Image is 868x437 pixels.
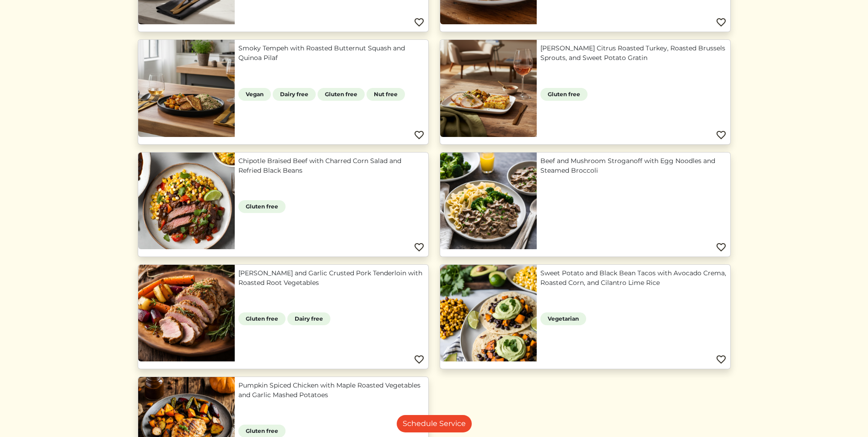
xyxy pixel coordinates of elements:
img: Favorite menu item [716,354,727,365]
a: Sweet Potato and Black Bean Tacos with Avocado Crema, Roasted Corn, and Cilantro Lime Rice [540,268,727,288]
a: Chipotle Braised Beef with Charred Corn Salad and Refried Black Beans [238,156,425,175]
a: Smoky Tempeh with Roasted Butternut Squash and Quinoa Pilaf [238,44,425,63]
a: [PERSON_NAME] Citrus Roasted Turkey, Roasted Brussels Sprouts, and Sweet Potato Gratin [540,44,727,63]
a: Pumpkin Spiced Chicken with Maple Roasted Vegetables and Garlic Mashed Potatoes [238,381,425,400]
img: Favorite menu item [716,17,727,28]
img: Favorite menu item [414,130,425,141]
a: Schedule Service [397,415,472,432]
a: [PERSON_NAME] and Garlic Crusted Pork Tenderloin with Roasted Root Vegetables [238,268,425,288]
img: Favorite menu item [414,17,425,28]
img: Favorite menu item [716,242,727,253]
img: Favorite menu item [716,130,727,141]
img: Favorite menu item [414,242,425,253]
a: Beef and Mushroom Stroganoff with Egg Noodles and Steamed Broccoli [540,156,727,175]
img: Favorite menu item [414,354,425,365]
